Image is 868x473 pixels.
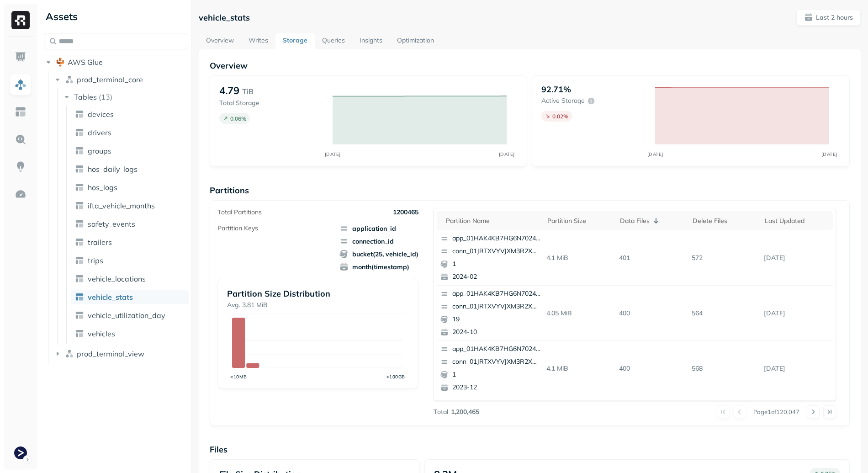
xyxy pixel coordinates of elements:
[816,13,853,22] p: Last 2 hours
[88,110,114,119] span: devices
[15,161,26,173] img: Insights
[71,107,189,122] a: devices
[437,230,545,285] button: app_01HAK4KB7HG6N7024210G3S8D5conn_01JRTXVYVJXM3R2XHAKP44KC9Y12024-02
[499,151,515,157] tspan: [DATE]
[615,250,688,266] p: 401
[75,274,84,283] img: table
[552,113,568,120] p: 0.02 %
[15,51,26,63] img: Dashboard
[71,143,189,158] a: groups
[15,106,26,118] img: Asset Explorer
[688,250,761,266] p: 572
[199,33,241,49] a: Overview
[615,361,688,377] p: 400
[315,33,352,49] a: Queries
[11,11,30,29] img: Ryft
[71,198,189,213] a: ifta_vehicle_months
[452,234,541,243] p: app_01HAK4KB7HG6N7024210G3S8D5
[339,224,418,233] span: application_id
[219,84,239,97] p: 4.79
[71,235,189,250] a: trailers
[452,383,541,392] p: 2023-12
[210,444,850,455] p: Files
[543,305,615,321] p: 4.05 MiB
[434,408,448,416] p: Total
[75,238,84,247] img: table
[15,133,26,145] img: Query Explorer
[543,250,615,266] p: 4.1 MiB
[452,260,541,269] p: 1
[88,238,112,247] span: trailers
[71,253,189,268] a: trips
[44,9,187,24] div: Assets
[71,180,189,195] a: hos_logs
[75,165,84,174] img: table
[451,408,479,416] p: 1,200,465
[821,151,837,157] tspan: [DATE]
[688,305,761,321] p: 564
[75,201,84,210] img: table
[452,357,541,367] p: conn_01JRTXVYVJXM3R2XHAKP44KC9Y
[71,326,189,341] a: vehicles
[760,361,833,377] p: Sep 11, 2025
[75,146,84,155] img: table
[74,92,97,101] span: Tables
[88,219,135,229] span: safety_events
[88,146,111,155] span: groups
[217,224,258,233] p: Partition Keys
[88,292,133,302] span: vehicle_stats
[275,33,315,49] a: Storage
[71,217,189,231] a: safety_events
[210,185,850,196] p: Partitions
[77,349,144,358] span: prod_terminal_view
[339,250,418,259] span: bucket(25, vehicle_id)
[15,188,26,200] img: Optimization
[62,90,188,104] button: Tables(13)
[71,125,189,140] a: drivers
[760,305,833,321] p: Sep 11, 2025
[796,9,861,26] button: Last 2 hours
[437,341,545,396] button: app_01HAK4KB7HG6N7024210G3S8D5conn_01JRTXVYVJXM3R2XHAKP44KC9Y12023-12
[75,311,84,320] img: table
[543,361,615,377] p: 4.1 MiB
[688,361,761,377] p: 568
[693,217,756,225] div: Delete Files
[446,217,539,225] div: Partition name
[88,274,146,283] span: vehicle_locations
[75,219,84,229] img: table
[53,72,188,87] button: prod_terminal_core
[339,237,418,246] span: connection_id
[386,374,405,380] tspan: >100GB
[75,292,84,302] img: table
[452,370,541,379] p: 1
[199,12,250,23] p: vehicle_stats
[88,311,165,320] span: vehicle_utilization_day
[339,262,418,271] span: month(timestamp)
[452,315,541,324] p: 19
[765,217,828,225] div: Last updated
[242,86,254,97] p: TiB
[547,217,611,225] div: Partition size
[75,128,84,137] img: table
[615,305,688,321] p: 400
[75,329,84,338] img: table
[541,96,585,105] p: Active storage
[53,346,188,361] button: prod_terminal_view
[241,33,275,49] a: Writes
[452,302,541,311] p: conn_01JRTXVYVJXM3R2XHAKP44KC9Y
[71,308,189,323] a: vehicle_utilization_day
[71,162,189,176] a: hos_daily_logs
[75,110,84,119] img: table
[88,183,117,192] span: hos_logs
[77,75,143,84] span: prod_terminal_core
[219,99,324,107] p: Total Storage
[452,272,541,282] p: 2024-02
[99,92,112,101] p: ( 13 )
[65,75,74,84] img: namespace
[75,256,84,265] img: table
[15,79,26,90] img: Assets
[88,201,155,210] span: ifta_vehicle_months
[14,446,27,459] img: Terminal
[217,208,262,217] p: Total Partitions
[452,247,541,256] p: conn_01JRTXVYVJXM3R2XHAKP44KC9Y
